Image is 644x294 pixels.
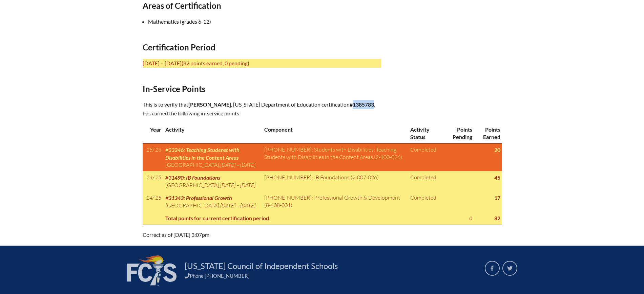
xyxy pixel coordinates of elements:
[408,171,443,191] td: Completed
[143,123,163,143] th: Year
[408,191,443,212] td: Completed
[165,202,219,209] span: [GEOGRAPHIC_DATA]
[494,174,500,181] strong: 45
[143,230,381,239] p: Correct as of [DATE] 3:07pm
[474,212,502,225] th: 82
[165,146,240,160] span: #33246: Teaching Studenst with Disabilities in the Content Areas
[185,273,477,279] div: Phone [PHONE_NUMBER]
[262,143,408,172] td: [PHONE_NUMBER]: Students with Disabilities: Teaching Students with Disabilities in the Content Ar...
[163,212,443,225] th: Total points for current certification period
[163,171,262,191] td: ,
[165,182,219,188] span: [GEOGRAPHIC_DATA]
[262,123,408,143] th: Component
[220,182,255,188] span: [DATE] – [DATE]
[443,123,474,143] th: Points Pending
[474,123,502,143] th: Points Earned
[220,202,255,209] span: [DATE] – [DATE]
[163,143,262,172] td: ,
[148,17,387,26] li: Mathematics (grades 6-12)
[143,191,163,212] td: '24/'25
[408,143,443,172] td: Completed
[143,1,381,10] h2: Areas of Certification
[220,161,255,168] span: [DATE] – [DATE]
[143,84,381,94] h2: In-Service Points
[163,191,262,212] td: ,
[127,255,176,286] img: FCIS_logo_white
[165,161,219,168] span: [GEOGRAPHIC_DATA]
[143,100,381,118] p: This is to verify that , [US_STATE] Department of Education certification , has earned the follow...
[494,146,500,153] strong: 20
[494,195,500,201] strong: 17
[182,60,249,66] span: (82 points earned, 0 pending)
[443,212,474,225] th: 0
[165,195,232,201] span: #31343: Professional Growth
[408,123,443,143] th: Activity Status
[165,174,220,181] span: #31490: IB Foundations
[143,42,381,52] h2: Certification Period
[143,171,163,191] td: '24/'25
[163,123,262,143] th: Activity
[143,59,381,68] p: [DATE] – [DATE]
[182,261,340,271] a: [US_STATE] Council of Independent Schools
[350,101,374,108] b: #1385783
[262,171,408,191] td: [PHONE_NUMBER]: IB Foundations (2-007-026)
[143,143,163,172] td: '25/'26
[188,101,231,108] span: [PERSON_NAME]
[262,191,408,212] td: [PHONE_NUMBER]: Professional Growth & Development (8-408-001)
